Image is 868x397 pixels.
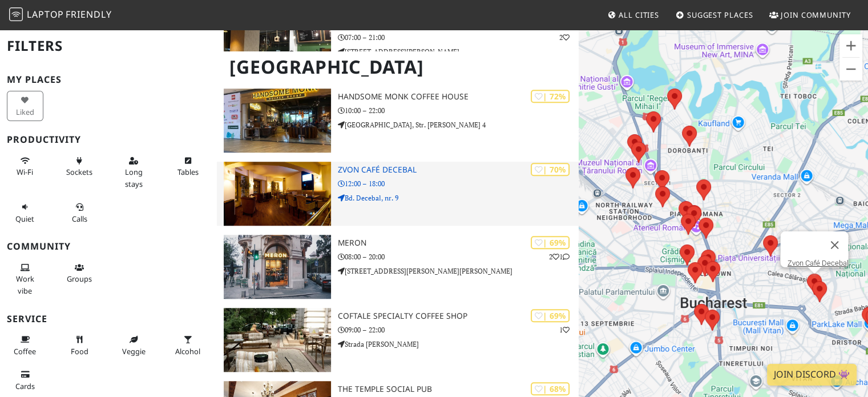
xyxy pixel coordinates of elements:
[839,58,862,81] button: Zoom out
[787,259,848,267] a: Zvon Café Decebal
[115,151,152,193] button: Long stays
[7,134,210,145] h3: Productivity
[7,330,43,360] button: Coffee
[338,46,579,57] p: [STREET_ADDRESS][PERSON_NAME]
[338,178,579,189] p: 12:00 – 18:00
[15,214,34,224] span: Quiet
[338,165,579,175] h3: Zvon Café Decebal
[61,198,98,228] button: Calls
[549,251,570,262] p: 2 1
[687,10,753,20] span: Suggest Places
[338,384,579,394] h3: The Temple Social Pub
[67,274,92,284] span: Group tables
[61,330,98,360] button: Food
[7,241,210,252] h3: Community
[338,339,579,350] p: Strada [PERSON_NAME]
[531,236,570,249] div: | 69%
[7,29,210,63] h2: Filters
[781,10,851,20] span: Join Community
[338,193,579,203] p: Bd. Decebal, nr. 9
[338,105,579,116] p: 10:00 – 22:00
[115,330,152,360] button: Veggie
[531,163,570,176] div: | 70%
[71,346,88,356] span: Food
[125,167,143,189] span: Long stays
[531,309,570,322] div: | 69%
[72,214,87,224] span: Video/audio calls
[338,324,579,335] p: 09:00 – 22:00
[17,167,33,177] span: Stable Wi-Fi
[559,32,570,43] p: 2
[27,8,64,21] span: Laptop
[9,7,23,21] img: LaptopFriendly
[16,274,34,295] span: People working
[7,151,43,182] button: Wi-Fi
[224,15,330,79] img: Klauss Coffee Shop
[220,51,576,83] h1: [GEOGRAPHIC_DATA]
[224,308,330,372] img: Coftale Specialty Coffee Shop
[7,314,210,324] h3: Service
[175,346,200,356] span: Alcohol
[217,162,579,226] a: Zvon Café Decebal | 70% Zvon Café Decebal 12:00 – 18:00 Bd. Decebal, nr. 9
[338,251,579,262] p: 08:00 – 20:00
[61,258,98,288] button: Groups
[66,8,111,21] span: Friendly
[338,266,579,276] p: [STREET_ADDRESS][PERSON_NAME][PERSON_NAME]
[839,34,862,57] button: Zoom in
[66,167,92,177] span: Power sockets
[767,364,857,386] a: Join Discord 👾
[177,167,199,177] span: Work-friendly tables
[7,365,43,395] button: Cards
[224,89,330,153] img: Handsome Monk Coffee House
[338,238,579,248] h3: Meron
[7,74,210,85] h3: My Places
[224,235,330,299] img: Meron
[619,10,659,20] span: All Cities
[559,324,570,335] p: 1
[9,5,112,25] a: LaptopFriendly LaptopFriendly
[217,15,579,79] a: Klauss Coffee Shop | 73% 2 Klauss Coffee Shop 07:00 – 21:00 [STREET_ADDRESS][PERSON_NAME]
[338,92,579,102] h3: Handsome Monk Coffee House
[14,346,36,356] span: Coffee
[7,198,43,228] button: Quiet
[7,258,43,300] button: Work vibe
[217,308,579,372] a: Coftale Specialty Coffee Shop | 69% 1 Coftale Specialty Coffee Shop 09:00 – 22:00 Strada [PERSON_...
[224,162,330,226] img: Zvon Café Decebal
[821,231,848,259] button: Close
[765,5,855,25] a: Join Community
[671,5,758,25] a: Suggest Places
[338,119,579,130] p: [GEOGRAPHIC_DATA], Str. [PERSON_NAME] 4
[122,346,146,356] span: Veggie
[169,330,206,360] button: Alcohol
[169,151,206,182] button: Tables
[217,235,579,299] a: Meron | 69% 21 Meron 08:00 – 20:00 [STREET_ADDRESS][PERSON_NAME][PERSON_NAME]
[338,32,579,43] p: 07:00 – 21:00
[531,382,570,395] div: | 68%
[338,311,579,321] h3: Coftale Specialty Coffee Shop
[217,89,579,153] a: Handsome Monk Coffee House | 72% Handsome Monk Coffee House 10:00 – 22:00 [GEOGRAPHIC_DATA], Str....
[603,5,664,25] a: All Cities
[61,151,98,182] button: Sockets
[15,381,35,391] span: Credit cards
